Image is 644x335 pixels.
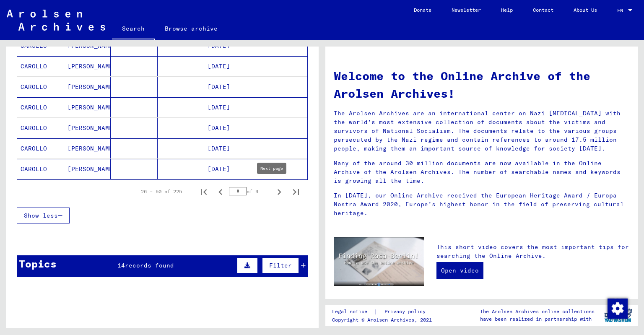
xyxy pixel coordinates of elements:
[262,257,299,273] button: Filter
[436,243,629,260] p: This short video covers the most important tips for searching the Online Archive.
[334,67,629,102] h1: Welcome to the Online Archive of the Arolsen Archives!
[141,188,182,195] div: 26 – 50 of 225
[155,18,228,39] a: Browse archive
[204,77,251,97] mat-cell: [DATE]
[334,237,424,286] img: video.jpg
[288,183,304,200] button: Last page
[7,10,105,31] img: Arolsen_neg.svg
[17,159,64,179] mat-cell: CAROLLO
[436,262,483,279] a: Open video
[112,18,155,40] a: Search
[64,77,111,97] mat-cell: [PERSON_NAME]
[229,187,271,195] div: of 9
[334,191,629,218] p: In [DATE], our Online Archive received the European Heritage Award / Europa Nostra Award 2020, Eu...
[64,56,111,76] mat-cell: [PERSON_NAME]
[195,183,212,200] button: First page
[64,118,111,138] mat-cell: [PERSON_NAME]
[204,56,251,76] mat-cell: [DATE]
[204,159,251,179] mat-cell: [DATE]
[334,159,629,185] p: Many of the around 30 million documents are now available in the Online Archive of the Arolsen Ar...
[204,118,251,138] mat-cell: [DATE]
[64,138,111,158] mat-cell: [PERSON_NAME]
[17,97,64,117] mat-cell: CAROLLO
[269,262,292,269] span: Filter
[17,77,64,97] mat-cell: CAROLLO
[602,305,634,326] img: yv_logo.png
[64,159,111,179] mat-cell: [PERSON_NAME]
[17,118,64,138] mat-cell: CAROLLO
[332,316,436,324] p: Copyright © Arolsen Archives, 2021
[64,97,111,117] mat-cell: [PERSON_NAME]
[378,307,436,316] a: Privacy policy
[617,8,626,13] span: EN
[212,183,229,200] button: Previous page
[480,308,595,315] p: The Arolsen Archives online collections
[334,109,629,153] p: The Arolsen Archives are an international center on Nazi [MEDICAL_DATA] with the world’s most ext...
[24,212,58,219] span: Show less
[480,315,595,323] p: have been realized in partnership with
[204,97,251,117] mat-cell: [DATE]
[19,256,57,271] div: Topics
[17,208,70,223] button: Show less
[17,56,64,76] mat-cell: CAROLLO
[608,299,628,319] img: Change consent
[17,138,64,158] mat-cell: CAROLLO
[332,307,436,316] div: |
[125,262,174,269] span: records found
[607,298,627,318] div: Change consent
[332,307,374,316] a: Legal notice
[117,262,125,269] span: 14
[271,183,288,200] button: Next page
[204,138,251,158] mat-cell: [DATE]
